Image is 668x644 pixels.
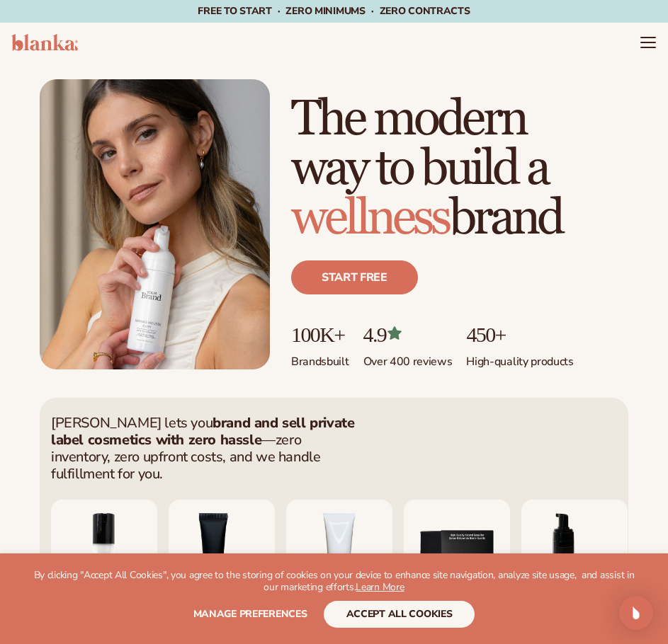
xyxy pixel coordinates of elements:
[11,34,78,51] img: logo
[640,34,657,51] summary: Menu
[169,500,275,606] img: Smoothing lip balm.
[404,500,510,606] img: Nature bar of soap.
[193,607,307,621] span: Manage preferences
[51,415,356,483] p: [PERSON_NAME] lets you —zero inventory, zero upfront costs, and we handle fulfillment for you.
[291,323,349,346] p: 100K+
[291,346,349,369] p: Brands built
[51,413,354,449] strong: brand and sell private label cosmetics with zero hassle
[28,570,640,594] p: By clicking "Accept All Cookies", you agree to the storing of cookies on your device to enhance s...
[324,601,475,628] button: accept all cookies
[363,323,453,346] p: 4.9
[363,346,453,369] p: Over 400 reviews
[286,500,392,606] img: Vitamin c cleanser.
[51,500,157,606] img: Moisturizing lotion.
[40,79,270,369] img: Female holding tanning mousse.
[466,346,573,369] p: High-quality products
[198,4,470,18] span: Free to start · ZERO minimums · ZERO contracts
[521,500,628,606] img: Foaming beard wash.
[466,323,573,346] p: 450+
[291,95,628,243] h1: The modern way to build a brand
[291,260,418,294] a: Start free
[619,596,653,630] div: Open Intercom Messenger
[356,580,404,594] a: Learn More
[193,601,307,628] button: Manage preferences
[291,188,449,248] span: wellness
